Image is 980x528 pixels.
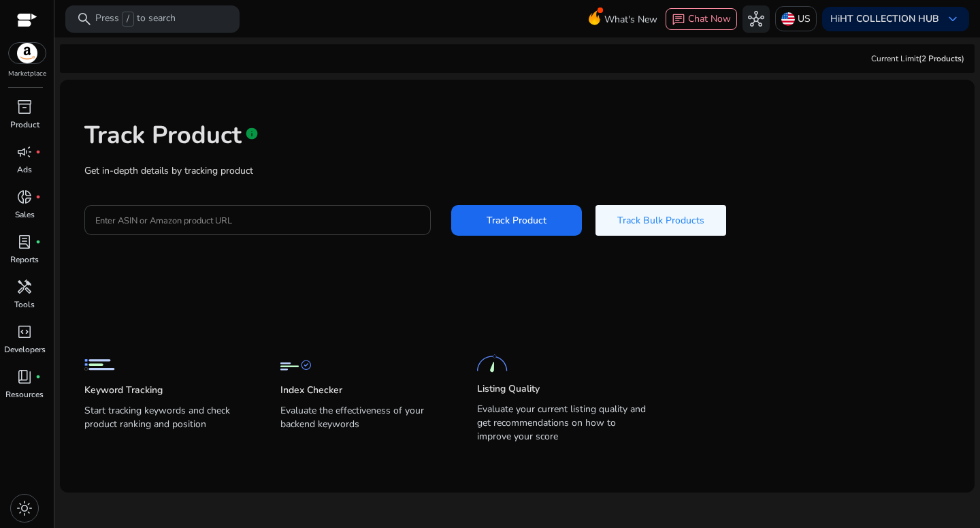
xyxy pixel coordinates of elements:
span: handyman [16,279,33,295]
p: Reports [10,253,39,266]
span: fiber_manual_record [35,239,41,245]
span: What's New [604,7,657,31]
span: search [76,11,93,27]
span: fiber_manual_record [35,149,41,155]
p: Evaluate the effectiveness of your backend keywords [280,404,449,442]
p: Listing Quality [477,382,540,396]
span: code_blocks [16,324,33,340]
span: fiber_manual_record [35,374,41,379]
span: fiber_manual_record [35,194,41,200]
span: hub [748,11,764,27]
h1: Track Product [84,121,242,150]
span: (2 Products [919,53,962,64]
span: / [122,12,134,27]
div: Current Limit ) [871,52,964,65]
button: hub [742,5,770,33]
p: Developers [4,343,46,356]
span: inventory_2 [16,99,33,115]
p: Get in-depth details by tracking product [84,164,950,178]
img: Index Checker [280,350,311,380]
button: chatChat Now [666,8,737,30]
p: Resources [5,388,44,401]
span: chat [672,13,685,27]
p: Product [10,119,39,131]
p: US [798,7,811,31]
button: Track Product [451,205,582,236]
p: Evaluate your current listing quality and get recommendations on how to improve your score [477,403,646,444]
p: Ads [17,164,32,176]
p: Tools [14,298,35,311]
span: campaign [16,144,33,160]
p: Keyword Tracking [84,384,163,397]
img: us.svg [781,12,795,26]
p: Marketplace [8,69,46,79]
p: Start tracking keywords and check product ranking and position [84,404,253,442]
img: Keyword Tracking [84,350,115,380]
button: Track Bulk Products [595,205,726,236]
span: info [245,127,259,140]
span: light_mode [16,500,33,516]
span: Track Bulk Products [617,213,704,228]
b: HT COLLECTION HUB [840,12,939,25]
p: Sales [15,208,35,221]
img: amazon.svg [9,43,46,63]
p: Index Checker [280,384,342,397]
span: Track Product [487,213,546,228]
img: Listing Quality [477,348,508,379]
span: Chat Now [688,12,731,25]
span: donut_small [16,189,33,205]
p: Hi [830,14,939,24]
span: book_4 [16,369,33,385]
span: lab_profile [16,234,33,250]
p: Press to search [95,12,176,27]
span: keyboard_arrow_down [945,11,961,27]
